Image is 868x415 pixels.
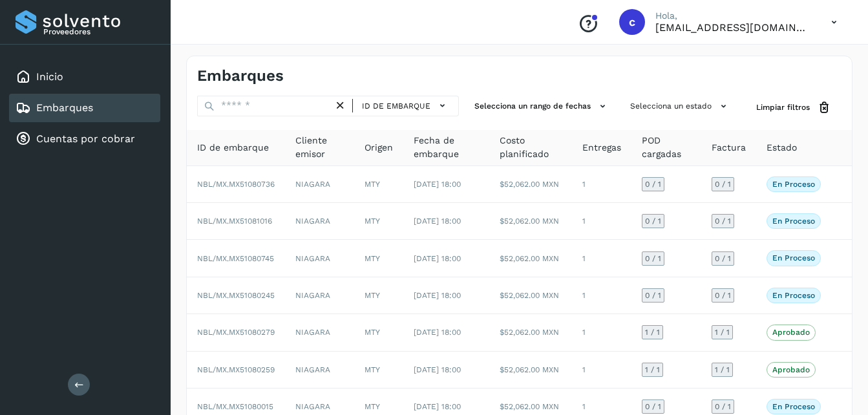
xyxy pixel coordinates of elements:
[354,240,403,277] td: MTY
[414,291,461,300] span: [DATE] 18:00
[365,141,393,154] span: Origen
[746,96,842,120] button: Limpiar filtros
[489,277,572,314] td: $52,062.00 MXN
[572,240,631,277] td: 1
[772,253,815,262] p: En proceso
[715,255,731,262] span: 0 / 1
[772,328,810,337] p: Aprobado
[655,21,810,34] p: cuentasxcobrar@readysolutions.com.mx
[285,240,354,277] td: NIAGARA
[715,366,730,374] span: 1 / 1
[9,94,160,122] div: Embarques
[354,277,403,314] td: MTY
[362,100,430,112] span: ID de embarque
[9,125,160,153] div: Cuentas por cobrar
[489,166,572,203] td: $52,062.00 MXN
[642,134,691,161] span: POD cargadas
[772,180,815,189] p: En proceso
[645,180,661,188] span: 0 / 1
[645,328,660,336] span: 1 / 1
[414,402,461,411] span: [DATE] 18:00
[285,277,354,314] td: NIAGARA
[715,403,731,410] span: 0 / 1
[414,328,461,337] span: [DATE] 18:00
[715,292,731,299] span: 0 / 1
[354,166,403,203] td: MTY
[197,141,269,154] span: ID de embarque
[414,217,461,226] span: [DATE] 18:00
[772,365,810,374] p: Aprobado
[500,134,562,161] span: Costo planificado
[756,101,810,113] span: Limpiar filtros
[285,166,354,203] td: NIAGARA
[36,101,93,114] a: Embarques
[295,134,344,161] span: Cliente emisor
[645,403,661,410] span: 0 / 1
[197,217,272,226] span: NBL/MX.MX51081016
[285,352,354,388] td: NIAGARA
[36,133,135,145] a: Cuentas por cobrar
[354,314,403,351] td: MTY
[645,366,660,374] span: 1 / 1
[197,254,274,263] span: NBL/MX.MX51080745
[197,402,273,411] span: NBL/MX.MX51080015
[9,63,160,91] div: Inicio
[572,314,631,351] td: 1
[572,277,631,314] td: 1
[489,352,572,388] td: $52,062.00 MXN
[197,180,275,189] span: NBL/MX.MX51080736
[489,203,572,240] td: $52,062.00 MXN
[772,291,815,300] p: En proceso
[285,203,354,240] td: NIAGARA
[772,402,815,411] p: En proceso
[469,96,615,117] button: Selecciona un rango de fechas
[767,141,797,154] span: Estado
[197,365,275,374] span: NBL/MX.MX51080259
[489,240,572,277] td: $52,062.00 MXN
[354,203,403,240] td: MTY
[655,10,810,21] p: Hola,
[625,96,736,117] button: Selecciona un estado
[354,352,403,388] td: MTY
[197,291,275,300] span: NBL/MX.MX51080245
[43,27,155,36] p: Proveedores
[715,217,731,225] span: 0 / 1
[712,141,746,154] span: Factura
[645,217,661,225] span: 0 / 1
[645,292,661,299] span: 0 / 1
[414,365,461,374] span: [DATE] 18:00
[572,352,631,388] td: 1
[572,203,631,240] td: 1
[36,70,63,83] a: Inicio
[414,254,461,263] span: [DATE] 18:00
[197,328,275,337] span: NBL/MX.MX51080279
[572,166,631,203] td: 1
[582,141,621,154] span: Entregas
[414,180,461,189] span: [DATE] 18:00
[358,96,453,115] button: ID de embarque
[285,314,354,351] td: NIAGARA
[772,217,815,226] p: En proceso
[414,134,479,161] span: Fecha de embarque
[197,67,284,85] h4: Embarques
[715,180,731,188] span: 0 / 1
[645,255,661,262] span: 0 / 1
[715,328,730,336] span: 1 / 1
[489,314,572,351] td: $52,062.00 MXN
